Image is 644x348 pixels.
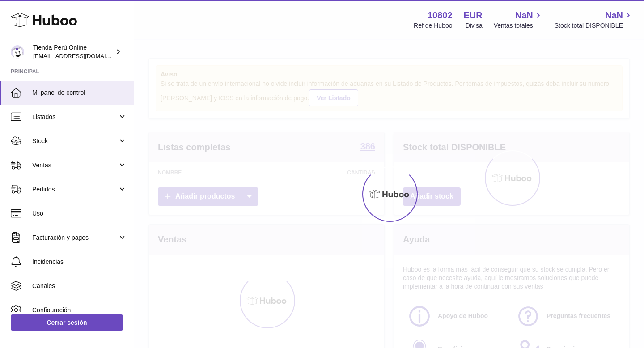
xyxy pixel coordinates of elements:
span: Facturación y pagos [32,233,118,242]
a: NaN Stock total DISPONIBLE [555,9,633,30]
div: Divisa [466,21,483,30]
span: Uso [32,209,127,218]
span: Stock [32,137,118,145]
span: [EMAIL_ADDRESS][DOMAIN_NAME] [33,52,131,59]
span: Incidencias [32,258,127,266]
img: contacto@tiendaperuonline.com [11,45,24,59]
span: Mi panel de control [32,89,127,97]
span: Configuración [32,306,127,314]
span: NaN [515,9,533,21]
div: Ref de Huboo [414,21,452,30]
span: Ventas [32,161,118,170]
span: NaN [605,9,623,21]
span: Ventas totales [494,21,543,30]
span: Canales [32,282,127,290]
div: Tienda Perú Online [33,43,114,60]
strong: EUR [464,9,483,21]
a: Cerrar sesión [11,314,123,331]
strong: 10802 [428,9,453,21]
a: NaN Ventas totales [494,9,543,30]
span: Pedidos [32,185,118,194]
span: Listados [32,113,118,121]
span: Stock total DISPONIBLE [555,21,633,30]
